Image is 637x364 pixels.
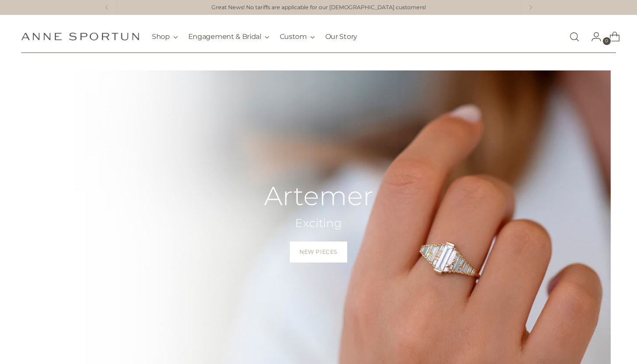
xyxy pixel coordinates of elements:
a: Go to the account page [584,28,602,45]
a: Great News! No tariffs are applicable for our [DEMOGRAPHIC_DATA] customers! [211,3,426,12]
a: Anne Sportun Fine Jewellery [21,32,139,41]
a: New Pieces [290,241,347,262]
a: Our Story [325,27,357,46]
button: Custom [280,27,315,46]
h2: Artemer [264,182,373,210]
h2: Exciting [264,216,373,231]
span: 0 [603,37,611,45]
button: Shop [152,27,178,46]
button: Engagement & Bridal [188,27,269,46]
a: Open cart modal [602,28,620,45]
a: Open search modal [566,28,583,45]
span: New Pieces [299,248,338,256]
